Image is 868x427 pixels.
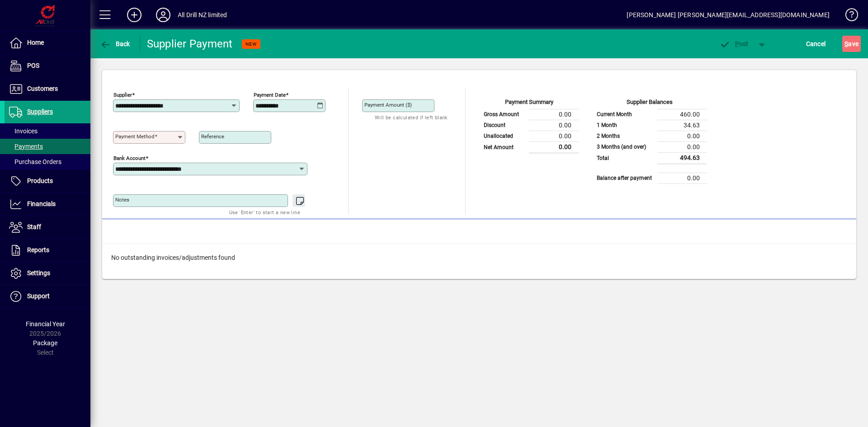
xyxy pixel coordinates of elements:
div: No outstanding invoices/adjustments found [102,244,856,272]
app-page-header-button: Back [90,36,140,52]
span: Financial Year [26,320,65,328]
a: Payments [5,139,90,154]
td: 460.00 [657,109,707,120]
span: Invoices [9,127,38,135]
mat-label: Notes [115,197,129,203]
mat-hint: Use 'Enter' to start a new line [229,207,300,217]
a: Home [5,32,90,54]
span: Customers [27,85,58,92]
span: Payments [9,143,43,150]
td: 3 Months (and over) [592,141,657,152]
td: Current Month [592,109,657,120]
td: Discount [479,120,529,131]
span: Financials [27,200,56,207]
a: Purchase Orders [5,154,90,169]
div: Payment Summary [479,98,579,109]
div: [PERSON_NAME] [PERSON_NAME][EMAIL_ADDRESS][DOMAIN_NAME] [627,8,830,22]
td: Net Amount [479,141,529,153]
td: 34.63 [657,120,707,131]
td: 1 Month [592,120,657,131]
td: 2 Months [592,131,657,141]
mat-label: Payment Date [254,92,286,98]
a: Customers [5,78,90,100]
app-page-summary-card: Payment Summary [479,88,579,154]
mat-label: Bank Account [113,155,146,161]
a: Support [5,285,90,308]
mat-hint: Will be calculated if left blank [375,112,448,122]
button: Back [98,36,132,52]
span: P [735,40,739,47]
mat-label: Reference [201,133,224,140]
mat-label: Payment Amount ($) [364,102,412,108]
span: POS [27,62,39,69]
a: Financials [5,193,90,216]
td: 0.00 [657,131,707,141]
a: Knowledge Base [839,2,857,31]
a: Settings [5,262,90,285]
div: Supplier Payment [147,37,233,51]
span: Purchase Orders [9,158,61,165]
a: POS [5,55,90,77]
span: Support [27,292,50,300]
span: Suppliers [27,108,53,115]
td: Gross Amount [479,109,529,120]
td: 0.00 [657,173,707,183]
span: Settings [27,269,50,277]
span: Package [33,339,57,347]
a: Invoices [5,123,90,139]
span: Home [27,39,44,46]
td: Unallocated [479,131,529,141]
div: Supplier Balances [592,98,707,109]
a: Products [5,170,90,192]
td: Total [592,152,657,164]
td: 0.00 [529,109,579,120]
td: 0.00 [529,120,579,131]
div: All Drill NZ limited [178,8,227,22]
span: Back [100,40,130,47]
td: Balance after payment [592,173,657,183]
a: Reports [5,239,90,262]
a: Staff [5,216,90,239]
button: Add [120,7,149,23]
button: Save [842,36,861,52]
button: Profile [149,7,178,23]
mat-label: Supplier [113,92,132,98]
span: NEW [245,41,257,47]
span: Staff [27,223,41,230]
td: 0.00 [529,141,579,153]
app-page-summary-card: Supplier Balances [592,88,707,184]
span: Reports [27,246,49,253]
span: Products [27,177,53,184]
button: Post [715,36,753,52]
span: ave [844,37,859,51]
td: 0.00 [657,141,707,152]
span: ost [719,40,749,47]
span: S [844,40,848,47]
td: 494.63 [657,152,707,164]
mat-label: Payment method [115,133,155,140]
button: Cancel [804,36,828,52]
span: Cancel [806,37,826,51]
td: 0.00 [529,131,579,141]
